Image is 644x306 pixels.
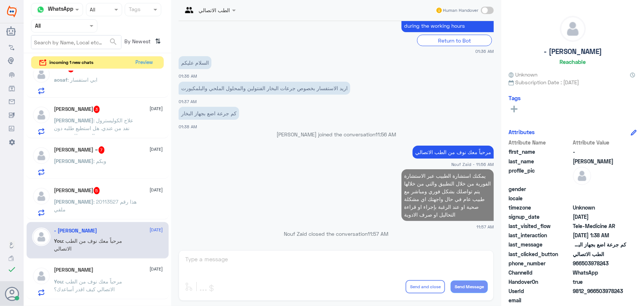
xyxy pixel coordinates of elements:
span: 11:56 AM [375,131,396,137]
span: By Newest [121,35,152,50]
p: 7/10/2025, 11:56 AM [413,146,494,159]
span: : مرحباً معك نوف من الطب الاتصالي كيف اقدر أساعدك؟ [54,278,123,292]
span: : علاج الكوليسترول نفد من عندي. هل استطيع طلبه دون الحضور للمستشفى [54,117,134,139]
h5: Dana [54,187,100,194]
img: defaultAdmin.png [560,16,585,41]
span: Nouf Zaid - 11:56 AM [451,161,494,167]
span: Human Handover [443,7,478,14]
span: 2025-10-06T22:35:46.528Z [573,213,626,221]
span: last_clicked_button [509,250,571,258]
img: defaultAdmin.png [32,106,51,124]
span: null [573,296,626,304]
span: : ابي استفسار [68,76,98,83]
h6: Attributes [509,129,535,135]
div: Return to Bot [417,35,492,46]
span: : مرحباً معك نوف من الطب الاتصالي [54,238,123,252]
i: ⇅ [155,35,161,47]
span: 11:57 AM [368,231,389,237]
span: You [54,278,63,285]
p: 7/10/2025, 1:36 AM [179,56,211,69]
h5: محمد عايض ~ [54,146,105,154]
img: Widebot Logo [7,6,17,17]
span: [PERSON_NAME] [54,117,94,123]
i: check [7,265,16,274]
span: [DATE] [150,187,163,193]
span: last_interaction [509,231,571,239]
button: Send and close [406,280,445,293]
span: 11:57 AM [476,224,494,230]
span: 3 [94,106,100,113]
span: Attribute Value [573,139,626,146]
span: Unknown [573,204,626,211]
h6: Reachable [559,58,586,65]
img: defaultAdmin.png [32,187,51,205]
button: search [109,36,118,48]
span: incoming 1 new chats [50,59,94,66]
span: last_message [509,241,571,248]
span: true [573,278,626,286]
span: : وبكم [94,158,107,164]
span: signup_date [509,213,571,221]
span: 966503978243 [573,259,626,267]
h5: - [PERSON_NAME] [544,47,602,56]
span: last_name [509,157,571,165]
img: whatsapp.png [35,4,46,15]
p: 7/10/2025, 1:38 AM [179,107,239,120]
span: 01:38 AM [179,124,197,129]
span: 01:36 AM [475,48,494,54]
span: [DATE] [150,266,163,272]
span: Attribute Name [509,139,571,146]
h6: Tags [509,95,521,101]
span: كم جرعة اضع بجهاز البخار [573,241,626,248]
span: [PERSON_NAME] [54,198,94,205]
span: email [509,296,571,304]
img: defaultAdmin.png [32,267,51,285]
img: defaultAdmin.png [32,65,51,84]
p: 7/10/2025, 11:57 AM [402,169,494,221]
span: gender [509,185,571,193]
span: You [54,238,63,244]
span: - [573,148,626,156]
span: 01:37 AM [179,99,197,104]
span: HandoverOn [509,278,571,286]
span: [PERSON_NAME] [54,158,94,164]
span: ChannelId [509,269,571,276]
span: locale [509,194,571,202]
img: defaultAdmin.png [573,167,591,185]
span: : 20113527 هذا رقم ملفي [54,198,137,212]
span: 5 [94,187,100,194]
span: search [109,37,118,46]
button: Preview [132,57,156,69]
p: [PERSON_NAME] joined the conversation [179,130,494,138]
span: الطب الاتصالي [573,250,626,258]
span: 9812_966503978243 [573,287,626,295]
span: [DATE] [150,146,163,153]
div: Tags [128,5,141,15]
img: defaultAdmin.png [32,228,51,246]
span: [DATE] [150,227,163,233]
span: phone_number [509,259,571,267]
span: Subscription Date : [DATE] [509,78,637,86]
span: null [573,185,626,193]
span: UserId [509,287,571,295]
h5: محمد القصيبي [54,106,100,113]
p: Nouf Zaid closed the conversation [179,230,494,238]
span: 2 [573,269,626,276]
span: 2025-10-06T22:38:06.355Z [573,231,626,239]
h5: صقر القحطاني [54,267,94,273]
span: profile_pic [509,167,571,184]
span: null [573,194,626,202]
span: حسن بن يحيى [573,157,626,165]
span: 01:36 AM [179,74,197,78]
span: Unknown [509,71,537,78]
span: 7 [99,146,105,154]
input: Search by Name, Local etc… [31,35,121,49]
button: Avatar [5,287,19,301]
button: Send Message [451,280,488,293]
span: [DATE] [150,105,163,112]
span: Tele-Medicine AR [573,222,626,230]
p: 7/10/2025, 1:37 AM [179,82,350,95]
img: defaultAdmin.png [32,146,51,165]
span: aosaf [54,76,68,83]
span: first_name [509,148,571,156]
